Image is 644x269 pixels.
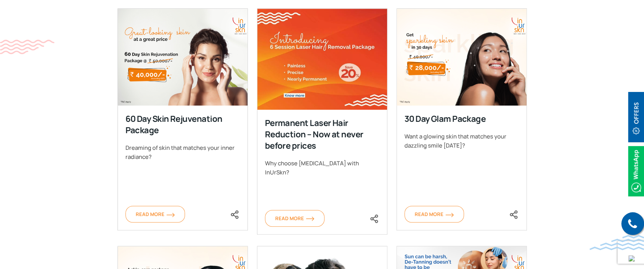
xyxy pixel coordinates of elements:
span: Read More [275,215,314,222]
div: Why choose [MEDICAL_DATA] with InUrSkn? [265,159,379,177]
a: Read Moreorange-arrow [404,206,464,222]
a: <div class="socialicons"><span class="close_share"><i class="fa fa-close"></i></span> <a href="ht... [230,210,239,218]
img: offerBt [628,92,644,142]
img: 30 Day Glam Package [396,9,527,106]
img: Permanent Laser Hair Reduction – Now at never before prices [257,9,387,110]
span: Read More [136,211,175,218]
img: Whatsappicon [628,146,644,196]
img: 60 Day Skin Rejuvenation Package [118,9,248,106]
img: orange-arrow [445,213,454,217]
div: 60 Day Skin Rejuvenation Package [125,113,239,136]
a: <div class="socialicons"><span class="close_share"><i class="fa fa-close"></i></span> <a href="ht... [509,210,518,218]
img: orange-arrow [166,213,175,217]
img: bluewave [589,235,644,250]
img: share [230,210,239,219]
img: orange-arrow [306,216,314,221]
div: 30 Day Glam Package [404,113,518,124]
img: up-blue-arrow.svg [628,255,635,261]
img: share [509,210,518,219]
a: Whatsappicon [628,166,644,174]
a: <div class="socialicons"><span class="close_share"><i class="fa fa-close"></i></span> <a href="ht... [370,214,379,222]
img: share [370,214,379,223]
div: Permanent Laser Hair Reduction – Now at never before prices [265,117,379,151]
div: Dreaming of skin that matches your inner radiance? [125,143,240,162]
div: Want a glowing skin that matches your dazzling smile [DATE]? [404,132,519,150]
a: Read Moreorange-arrow [265,210,324,227]
span: Read More [415,211,454,218]
a: Read Moreorange-arrow [125,206,185,222]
